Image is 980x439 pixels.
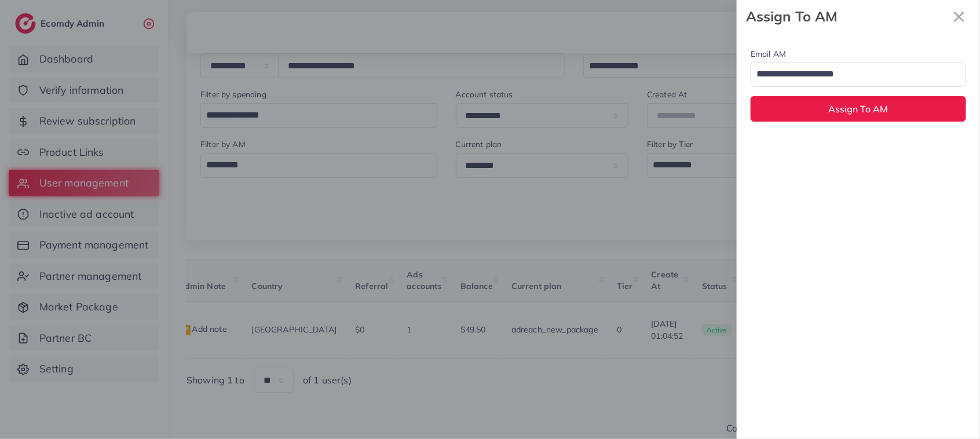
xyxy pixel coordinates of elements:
span: Assign To AM [829,103,888,115]
div: Search for option [751,62,966,87]
strong: Assign To AM [746,6,948,27]
input: Search for option [752,65,951,85]
svg: x [948,5,971,28]
button: Close [948,5,971,28]
button: Assign To AM [751,96,966,121]
label: Email AM [751,48,786,60]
